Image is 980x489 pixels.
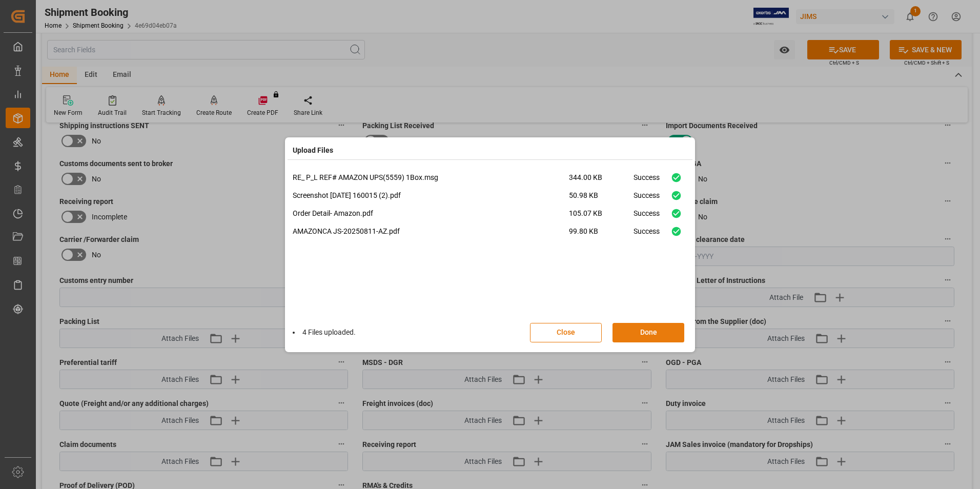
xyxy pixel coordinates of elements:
span: 344.00 KB [569,172,634,190]
div: Success [634,190,660,208]
div: Success [634,226,660,244]
p: Order Detail- Amazon.pdf [293,208,569,219]
button: Close [530,323,602,342]
span: 50.98 KB [569,190,634,208]
li: 4 Files uploaded. [293,327,356,338]
p: Screenshot [DATE] 160015 (2).pdf [293,190,569,201]
span: 105.07 KB [569,208,634,226]
p: AMAZONCA JS-20250811-AZ.pdf [293,226,569,237]
div: Success [634,172,660,190]
p: RE_ P_L REF# AMAZON UPS(5559) 1Box.msg [293,172,569,183]
button: Done [612,323,684,342]
span: 99.80 KB [569,226,634,244]
div: Success [634,208,660,226]
h4: Upload Files [293,145,333,156]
